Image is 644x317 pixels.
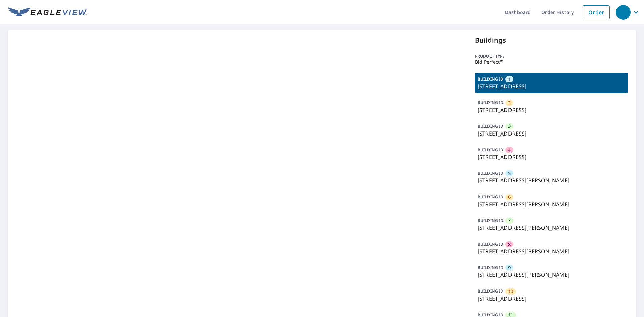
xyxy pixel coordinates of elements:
[475,35,628,45] p: Buildings
[478,194,503,200] p: BUILDING ID
[583,5,610,19] a: Order
[478,123,503,129] p: BUILDING ID
[478,200,625,208] p: [STREET_ADDRESS][PERSON_NAME]
[478,176,625,184] p: [STREET_ADDRESS][PERSON_NAME]
[478,153,625,161] p: [STREET_ADDRESS]
[508,217,511,224] span: 7
[478,82,625,90] p: [STREET_ADDRESS]
[8,7,87,17] img: EV Logo
[475,53,628,59] p: Product type
[478,265,503,270] p: BUILDING ID
[478,295,625,303] p: [STREET_ADDRESS]
[508,76,511,83] span: 1
[508,241,511,248] span: 8
[478,100,503,105] p: BUILDING ID
[508,100,511,106] span: 2
[478,170,503,176] p: BUILDING ID
[478,271,625,279] p: [STREET_ADDRESS][PERSON_NAME]
[508,123,511,129] span: 3
[478,76,503,82] p: BUILDING ID
[508,265,511,271] span: 9
[478,241,503,247] p: BUILDING ID
[508,194,511,200] span: 6
[478,224,625,232] p: [STREET_ADDRESS][PERSON_NAME]
[478,147,503,153] p: BUILDING ID
[508,170,511,177] span: 5
[478,247,625,255] p: [STREET_ADDRESS][PERSON_NAME]
[475,59,628,65] p: Bid Perfect™
[478,218,503,223] p: BUILDING ID
[508,288,513,295] span: 10
[478,288,503,294] p: BUILDING ID
[508,147,511,153] span: 4
[478,106,625,114] p: [STREET_ADDRESS]
[478,129,625,138] p: [STREET_ADDRESS]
